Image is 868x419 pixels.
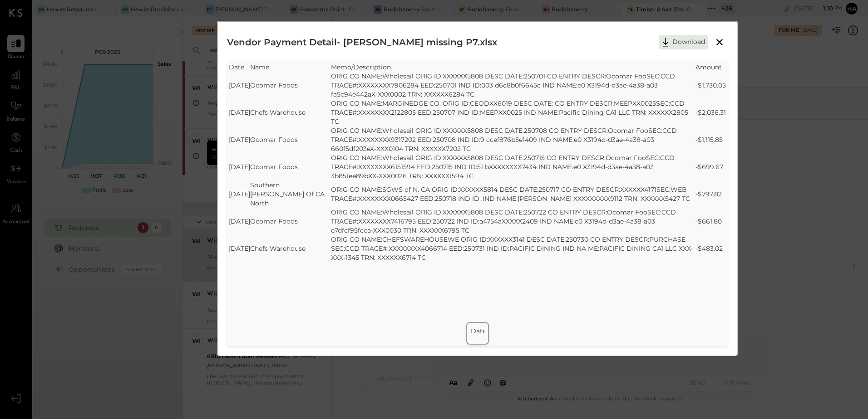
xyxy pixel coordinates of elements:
td: Chefs Warehouse [250,235,331,262]
td: [DATE] [229,72,250,99]
td: Chefs Warehouse [250,99,331,126]
td: Ocomar Foods [250,126,331,153]
td: Ocomar Foods [250,153,331,180]
td: [DATE] [229,180,250,208]
td: Memo/Description [331,63,695,72]
td: Amount [695,63,726,72]
td: ORIG CO NAME:Wholesail ORIG ID:XXXXXX5808 DESC DATE:250715 CO ENTRY DESCR:Ocomar FooSEC:CCD TRACE... [331,153,695,180]
td: -$483.02 [695,235,726,262]
td: Southern [PERSON_NAME] Of CA North [250,180,331,208]
td: -$1,115.85 [695,126,726,153]
td: ORIG CO NAME:MARGINEDGE CO. ORIG ID:CEODXX6019 DESC DATE: CO ENTRY DESCR:MEEPXX0025SEC:CCD TRACE#... [331,99,695,126]
td: [DATE] [229,208,250,235]
td: Date [229,63,250,72]
td: [DATE] [229,126,250,153]
td: -$2,036.31 [695,99,726,126]
td: Name [250,63,331,72]
td: Ocomar Foods [250,72,331,99]
td: ORIG CO NAME:Wholesail ORIG ID:XXXXXX5808 DESC DATE:250708 CO ENTRY DESCR:Ocomar FooSEC:CCD TRACE... [331,126,695,153]
td: -$797.82 [695,180,726,208]
h2: Vendor Payment Detail- [PERSON_NAME] missing P7.xlsx [227,31,497,54]
td: Ocomar Foods [250,208,331,235]
td: ORIG CO NAME:SGWS of N. CA ORIG ID:XXXXXX5814 DESC DATE:250717 CO ENTRY DESCR:XXXXXX4171SEC:WEB T... [331,180,695,208]
td: -$661.80 [695,208,726,235]
td: [DATE] [229,235,250,262]
td: Date [471,326,492,336]
td: ORIG CO NAME:Wholesail ORIG ID:XXXXXX5808 DESC DATE:250701 CO ENTRY DESCR:Ocomar FooSEC:CCD TRACE... [331,72,695,99]
td: [DATE] [229,153,250,180]
td: ORIG CO NAME:CHEFSWAREHOUSEWE ORIG ID:XXXXXX3141 DESC DATE:250730 CO ENTRY DESCR:PURCHASE SEC:CCD... [331,235,695,262]
td: -$1,730.05 [695,72,726,99]
td: -$699.67 [695,153,726,180]
button: Download [659,35,708,49]
td: ORIG CO NAME:Wholesail ORIG ID:XXXXXX5808 DESC DATE:250722 CO ENTRY DESCR:Ocomar FooSEC:CCD TRACE... [331,208,695,235]
td: [DATE] [229,99,250,126]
